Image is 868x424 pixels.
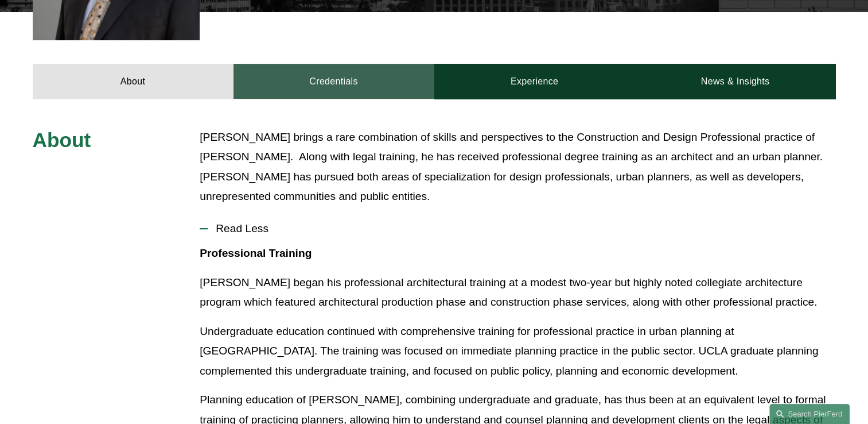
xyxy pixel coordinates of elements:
a: News & Insights [635,64,835,98]
a: About [33,64,233,98]
p: Undergraduate education continued with comprehensive training for professional practice in urban ... [200,322,835,381]
span: Read Less [208,222,835,235]
p: [PERSON_NAME] brings a rare combination of skills and perspectives to the Construction and Design... [200,128,835,207]
a: Credentials [233,64,434,98]
button: Read Less [200,214,835,244]
a: Experience [434,64,635,98]
a: Search this site [769,404,850,424]
strong: Professional Training [200,247,312,259]
span: About [33,129,91,151]
p: [PERSON_NAME] began his professional architectural training at a modest two-year but highly noted... [200,273,835,313]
